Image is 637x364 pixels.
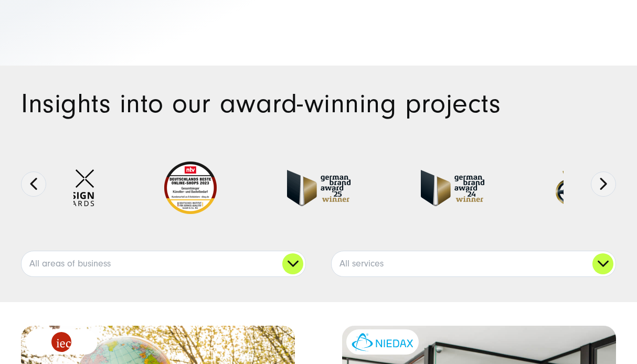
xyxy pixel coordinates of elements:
[22,251,305,276] a: All areas of business
[58,169,94,206] img: UX-Design-Awards - fullservice digital agentur SUNZINET
[421,170,484,206] img: German-Brand-Award - fullservice digital agentur SUNZINET
[21,91,616,117] h1: Insights into our award-winning projects
[352,333,413,351] img: niedax-logo
[332,251,615,276] a: All services
[591,172,616,197] button: Next
[287,170,351,206] img: German Brand Award winner 2025 - Full Service Digital Agentur SUNZINET
[164,162,217,214] img: Deutschlands beste Online Shops 2023 - boesner - Kunde - SUNZINET
[51,332,71,352] img: logo_IEC
[21,172,46,197] button: Previous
